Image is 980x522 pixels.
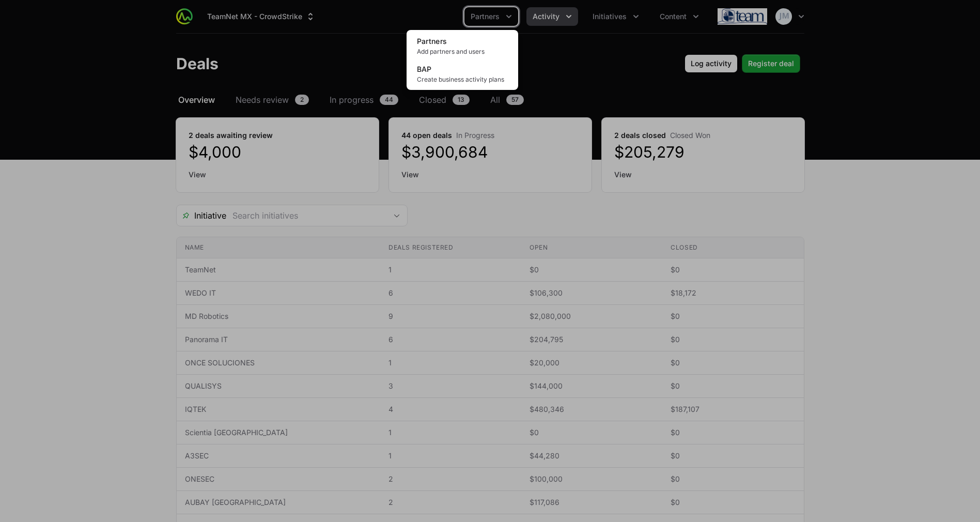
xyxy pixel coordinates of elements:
[409,32,516,60] a: PartnersAdd partners and users
[464,7,518,26] div: Partners menu
[193,7,705,26] div: Main navigation
[417,48,508,56] span: Add partners and users
[409,60,516,88] a: BAPCreate business activity plans
[417,65,432,73] span: BAP
[417,75,508,84] span: Create business activity plans
[417,37,447,45] span: Partners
